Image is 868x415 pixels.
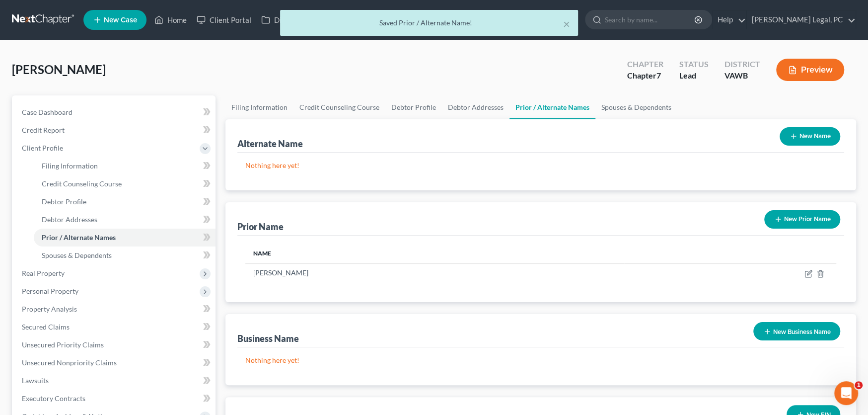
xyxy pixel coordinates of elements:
div: VAWB [724,70,760,82]
span: Property Analysis [22,305,77,313]
span: 7 [656,71,661,80]
a: Executory Contracts [14,390,216,408]
div: Lead [679,70,709,82]
span: Lawsuits [22,376,49,385]
td: [PERSON_NAME] [245,263,624,282]
a: Unsecured Nonpriority Claims [14,354,216,372]
button: × [563,18,570,30]
a: Credit Report [14,121,216,139]
span: Credit Counseling Course [42,179,122,188]
a: Spouses & Dependents [34,247,216,264]
span: Debtor Profile [42,197,86,206]
p: Nothing here yet! [245,355,836,365]
span: Filing Information [42,162,98,170]
span: Real Property [22,269,65,277]
a: Prior / Alternate Names [34,229,216,247]
iframe: Intercom live chat [834,381,858,405]
a: Debtor Addresses [442,95,509,119]
button: New Business Name [753,322,840,340]
span: Personal Property [22,287,78,295]
span: Unsecured Priority Claims [22,340,104,349]
div: Chapter [627,59,663,70]
div: Chapter [627,70,663,82]
a: Credit Counseling Course [293,95,385,119]
span: Spouses & Dependents [42,251,112,259]
a: Secured Claims [14,318,216,336]
button: New Name [780,127,840,146]
button: Preview [776,59,844,81]
div: Alternate Name [237,138,303,150]
div: Business Name [237,332,299,344]
span: [PERSON_NAME] [12,62,106,77]
a: Property Analysis [14,300,216,318]
div: Saved Prior / Alternate Name! [288,18,570,28]
a: Prior / Alternate Names [509,95,595,119]
span: 1 [855,381,863,389]
span: Debtor Addresses [42,215,97,224]
th: Name [245,244,624,263]
p: Nothing here yet! [245,161,836,170]
span: Unsecured Nonpriority Claims [22,358,117,367]
a: Debtor Profile [385,95,442,119]
div: Status [679,59,709,70]
span: Case Dashboard [22,108,72,116]
a: Spouses & Dependents [595,95,677,119]
a: Lawsuits [14,372,216,390]
a: Debtor Profile [34,193,216,211]
a: Filing Information [225,95,293,119]
button: New Prior Name [764,210,840,229]
a: Unsecured Priority Claims [14,336,216,354]
a: Credit Counseling Course [34,175,216,193]
div: Prior Name [237,221,284,233]
span: Client Profile [22,144,63,152]
span: Secured Claims [22,323,70,331]
a: Debtor Addresses [34,211,216,229]
div: District [724,59,760,70]
a: Filing Information [34,157,216,175]
span: Executory Contracts [22,394,85,403]
span: Credit Report [22,126,65,134]
a: Case Dashboard [14,103,216,121]
span: Prior / Alternate Names [42,233,116,242]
